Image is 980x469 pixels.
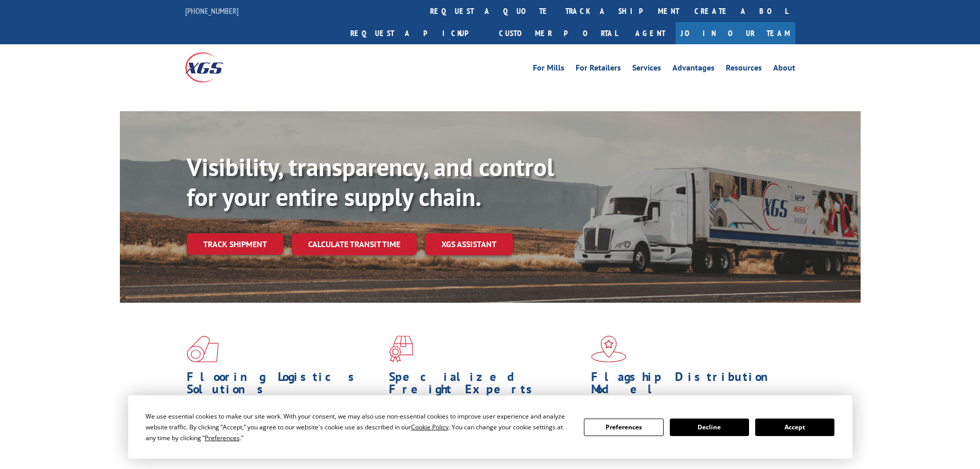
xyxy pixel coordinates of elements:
[591,336,627,362] img: xgs-icon-flagship-distribution-model-red
[625,22,675,44] a: Agent
[411,423,449,431] span: Cookie Policy
[343,22,491,44] a: Request a pickup
[389,336,413,362] img: xgs-icon-focused-on-flooring-red
[128,395,852,459] div: Cookie Consent Prompt
[205,433,240,442] span: Preferences
[773,64,795,75] a: About
[632,64,661,75] a: Services
[187,371,381,401] h1: Flooring Logistics Solutions
[187,151,554,213] b: Visibility, transparency, and control for your entire supply chain.
[726,64,762,75] a: Resources
[425,233,513,255] a: XGS ASSISTANT
[187,233,283,255] a: Track shipment
[491,22,625,44] a: Customer Portal
[591,371,786,401] h1: Flagship Distribution Model
[672,64,715,75] a: Advantages
[292,233,417,255] a: Calculate transit time
[533,64,564,75] a: For Mills
[187,336,219,362] img: xgs-icon-total-supply-chain-intelligence-red
[670,419,749,436] button: Decline
[576,64,621,75] a: For Retailers
[389,371,583,401] h1: Specialized Freight Experts
[584,419,663,436] button: Preferences
[185,6,239,16] a: [PHONE_NUMBER]
[675,22,795,44] a: Join Our Team
[755,419,834,436] button: Accept
[146,411,572,443] div: We use essential cookies to make our site work. With your consent, we may also use non-essential ...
